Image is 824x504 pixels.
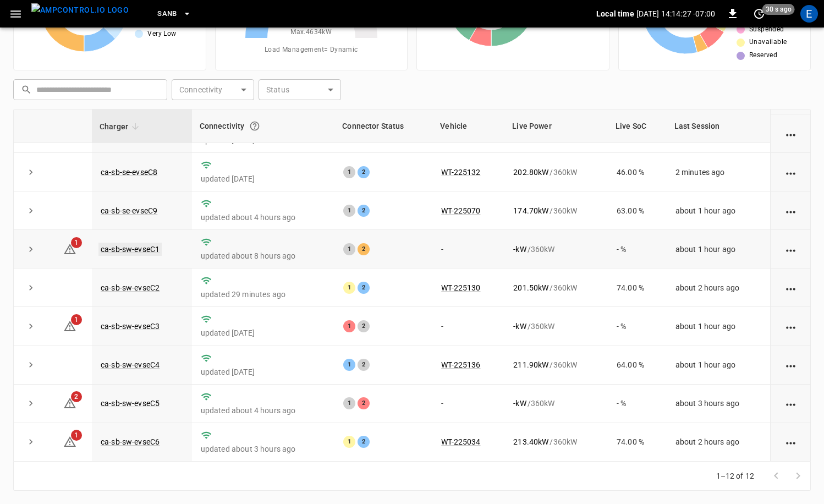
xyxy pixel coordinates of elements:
p: - kW [513,244,526,255]
p: updated 29 minutes ago [201,289,326,300]
a: WT-225136 [441,360,480,369]
div: Connectivity [200,116,327,136]
div: action cell options [784,359,798,370]
a: 1 [63,244,76,253]
div: / 360 kW [513,167,599,178]
a: ca-sb-sw-evseC3 [101,322,160,331]
div: / 360 kW [513,205,599,216]
span: 2 [71,391,82,402]
p: - kW [513,398,526,409]
span: Suspended [749,24,784,35]
div: 1 [343,320,355,332]
td: - % [608,230,667,269]
div: 1 [343,205,355,217]
a: ca-sb-sw-evseC6 [101,437,160,446]
span: 30 s ago [762,4,795,15]
p: 174.70 kW [513,205,548,216]
button: set refresh interval [750,5,768,23]
a: ca-sb-se-evseC9 [101,206,157,215]
div: / 360 kW [513,359,599,370]
div: 1 [343,243,355,255]
div: 1 [343,397,355,409]
a: WT-225034 [441,437,480,446]
a: ca-sb-sw-evseC2 [101,283,160,292]
td: about 1 hour ago [667,191,770,230]
span: Very Low [147,29,176,40]
td: about 2 hours ago [667,269,770,307]
p: updated about 3 hours ago [201,443,326,454]
button: expand row [23,280,39,296]
td: 63.00 % [608,191,667,230]
td: 2 minutes ago [667,153,770,191]
td: 46.00 % [608,153,667,191]
a: WT-225130 [441,283,480,292]
span: 1 [71,314,82,325]
td: about 1 hour ago [667,230,770,269]
p: 201.50 kW [513,282,548,293]
td: - [432,230,504,269]
div: 1 [343,282,355,294]
button: Connection between the charger and our software. [245,116,265,136]
div: 2 [358,166,370,178]
a: WT-225070 [441,206,480,215]
div: 2 [358,282,370,294]
button: expand row [23,395,39,412]
div: action cell options [784,167,798,178]
div: profile-icon [800,5,818,23]
td: - [432,307,504,346]
p: Local time [596,8,634,19]
th: Last Session [667,109,770,143]
a: 1 [63,437,76,446]
span: 1 [71,430,82,441]
td: 74.00 % [608,269,667,307]
div: action cell options [784,398,798,409]
div: 2 [358,205,370,217]
button: expand row [23,318,39,335]
td: about 2 hours ago [667,423,770,462]
a: ca-sb-se-evseC8 [101,168,157,177]
button: expand row [23,241,39,258]
div: action cell options [784,282,798,293]
p: updated [DATE] [201,327,326,338]
span: SanB [157,8,177,20]
p: 1–12 of 12 [716,470,755,481]
td: about 3 hours ago [667,385,770,423]
p: updated about 8 hours ago [201,250,326,261]
p: [DATE] 14:14:27 -07:00 [636,8,715,19]
td: about 1 hour ago [667,346,770,385]
button: SanB [153,3,196,25]
a: ca-sb-sw-evseC1 [98,243,162,256]
img: ampcontrol.io logo [31,3,129,17]
div: 2 [358,397,370,409]
button: expand row [23,434,39,450]
span: Reserved [749,50,777,61]
span: 1 [71,237,82,248]
p: 213.40 kW [513,436,548,447]
p: updated [DATE] [201,366,326,377]
span: Unavailable [749,37,787,48]
div: / 360 kW [513,282,599,293]
button: expand row [23,164,39,180]
td: about 1 hour ago [667,307,770,346]
th: Live Power [504,109,608,143]
div: action cell options [784,128,798,139]
td: - [432,385,504,423]
div: 2 [358,320,370,332]
td: - % [608,307,667,346]
p: 211.90 kW [513,359,548,370]
div: 1 [343,166,355,178]
p: - kW [513,321,526,332]
span: Max. 4634 kW [290,27,332,38]
span: Load Management = Dynamic [265,45,358,56]
div: action cell options [784,321,798,332]
td: - % [608,385,667,423]
p: updated [DATE] [201,173,326,184]
td: 74.00 % [608,423,667,462]
td: 64.00 % [608,346,667,385]
a: ca-sb-sw-evseC5 [101,399,160,408]
a: 1 [63,321,76,330]
a: 2 [63,398,76,407]
div: action cell options [784,244,798,255]
button: expand row [23,202,39,219]
div: 1 [343,436,355,448]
